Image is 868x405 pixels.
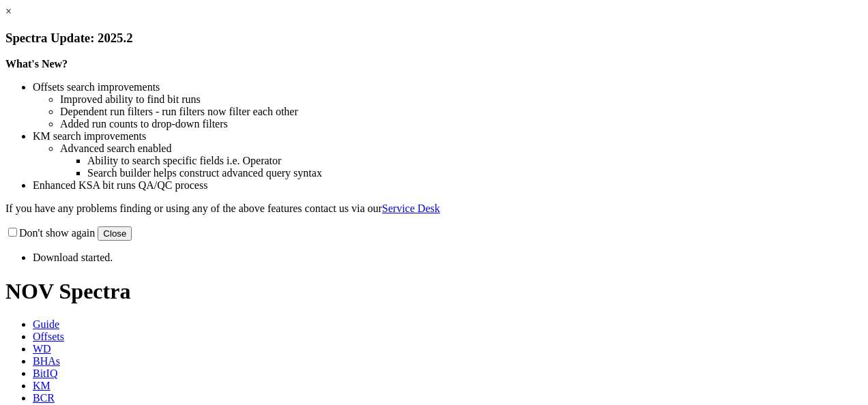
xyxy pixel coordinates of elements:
[98,226,132,241] button: Close
[5,279,863,304] h1: NOV Spectra
[33,252,113,263] span: Download started.
[5,5,12,17] a: ×
[60,142,863,155] li: Advanced search enabled
[8,228,17,237] input: Don't show again
[87,155,863,167] li: Ability to search specific fields i.e. Operator
[5,58,68,70] strong: What's New?
[60,118,863,130] li: Added run counts to drop-down filters
[33,179,863,192] li: Enhanced KSA bit runs QA/QC process
[33,380,50,391] span: KM
[382,202,440,214] a: Service Desk
[5,227,95,239] label: Don't show again
[33,318,59,330] span: Guide
[33,392,55,404] span: BCR
[5,202,863,215] p: If you have any problems finding or using any of the above features contact us via our
[5,31,863,46] h3: Spectra Update: 2025.2
[33,355,60,367] span: BHAs
[60,106,863,118] li: Dependent run filters - run filters now filter each other
[33,130,863,142] li: KM search improvements
[33,81,863,93] li: Offsets search improvements
[33,331,64,342] span: Offsets
[33,343,51,355] span: WD
[33,367,57,379] span: BitIQ
[60,93,863,106] li: Improved ability to find bit runs
[87,167,863,179] li: Search builder helps construct advanced query syntax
